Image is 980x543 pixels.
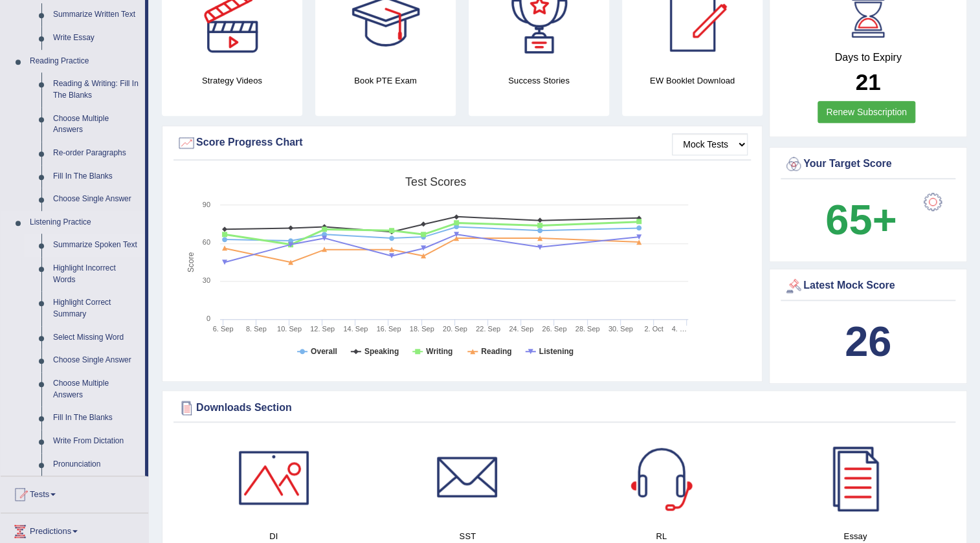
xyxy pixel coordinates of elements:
a: Listening Practice [24,211,145,234]
b: 26 [845,318,891,365]
h4: Success Stories [469,74,609,87]
a: Highlight Incorrect Words [47,257,145,291]
tspan: 10. Sep [277,325,302,333]
tspan: 24. Sep [509,325,533,333]
a: Re-order Paragraphs [47,142,145,165]
a: Write From Dictation [47,430,145,453]
tspan: 12. Sep [310,325,335,333]
tspan: 2. Oct [644,325,663,333]
a: Tests [1,476,148,509]
tspan: 20. Sep [443,325,467,333]
text: 30 [203,276,210,284]
tspan: Writing [426,347,452,356]
tspan: Speaking [364,347,399,356]
a: Highlight Correct Summary [47,291,145,326]
tspan: 4. … [671,325,686,333]
a: Summarize Written Text [47,3,145,27]
a: Summarize Spoken Text [47,234,145,257]
tspan: 8. Sep [246,325,267,333]
a: Pronunciation [47,453,145,476]
text: 0 [206,315,210,322]
a: Reading Practice [24,50,145,73]
a: Choose Multiple Answers [47,107,145,142]
a: Fill In The Blanks [47,165,145,188]
div: Latest Mock Score [784,276,952,296]
tspan: Overall [311,347,337,356]
tspan: Test scores [405,175,466,188]
div: Your Target Score [784,155,952,174]
a: Choose Single Answer [47,188,145,211]
h4: EW Booklet Download [622,74,763,87]
a: Renew Subscription [818,101,915,123]
tspan: Reading [481,347,511,356]
tspan: 18. Sep [410,325,434,333]
a: Select Missing Word [47,326,145,349]
h4: SST [377,529,559,543]
tspan: 26. Sep [542,325,566,333]
tspan: Score [186,252,195,272]
tspan: Listening [539,347,574,356]
a: Reading & Writing: Fill In The Blanks [47,72,145,107]
tspan: 22. Sep [476,325,500,333]
tspan: 28. Sep [575,325,600,333]
b: 65+ [825,196,896,243]
a: Choose Multiple Answers [47,372,145,406]
a: Fill In The Blanks [47,406,145,430]
div: Score Progress Chart [177,133,748,153]
tspan: 14. Sep [343,325,368,333]
text: 60 [203,238,210,246]
text: 90 [203,201,210,208]
h4: DI [183,529,364,543]
b: 21 [856,69,881,94]
h4: Essay [765,529,946,543]
tspan: 16. Sep [377,325,401,333]
h4: Book PTE Exam [315,74,456,87]
tspan: 6. Sep [213,325,234,333]
h4: Strategy Videos [162,74,302,87]
a: Write Essay [47,27,145,50]
h4: RL [571,529,752,543]
h4: Days to Expiry [784,52,952,63]
a: Choose Single Answer [47,349,145,372]
tspan: 30. Sep [608,325,633,333]
div: Downloads Section [177,398,952,417]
